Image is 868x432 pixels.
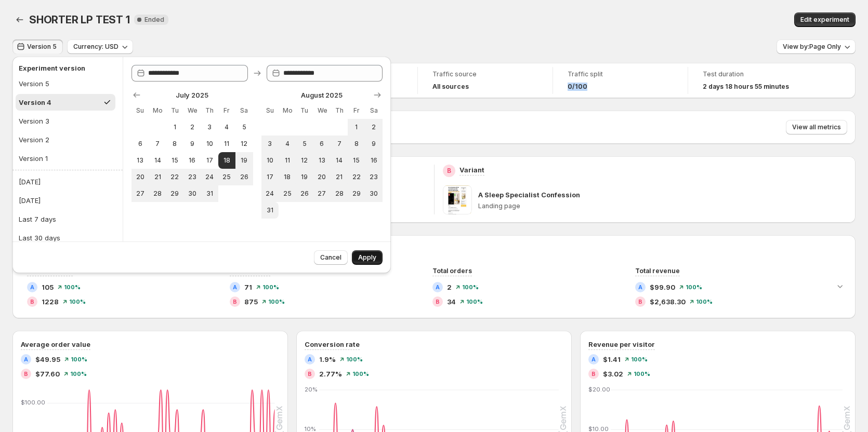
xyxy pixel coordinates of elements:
span: Total orders [432,267,472,275]
span: 71 [244,282,252,292]
span: 30 [188,190,196,198]
span: 20 [318,173,326,181]
span: 5 [300,140,309,148]
button: Monday July 14 2025 [149,152,166,169]
span: 100 % [346,356,363,362]
span: 27 [318,190,326,198]
th: Sunday [131,102,149,119]
h2: A [436,284,440,290]
span: 19 [300,173,309,181]
button: Thursday July 17 2025 [201,152,218,169]
h2: B [436,299,440,305]
span: Edit experiment [800,16,849,24]
button: Thursday August 21 2025 [331,169,348,185]
span: 11 [283,156,292,165]
span: 12 [300,156,309,165]
span: 7 [153,140,162,148]
th: Tuesday [166,102,183,119]
span: $2,638.30 [650,296,686,307]
span: Mo [153,106,162,115]
span: 2 days 18 hours 55 minutes [703,83,789,91]
span: 100 % [352,371,369,377]
button: Friday August 8 2025 [348,136,365,152]
span: 24 [205,173,214,181]
button: Tuesday July 29 2025 [166,185,183,202]
span: Tu [170,106,179,115]
span: Th [335,106,344,115]
button: Version 1 [16,150,115,167]
span: Total revenue [635,267,680,275]
button: Tuesday August 12 2025 [296,152,313,169]
span: 20 [136,173,144,181]
span: 19 [240,156,248,165]
span: 100 % [70,371,87,377]
span: Th [205,106,214,115]
span: 100 % [696,299,713,305]
button: [DATE] [16,173,120,190]
span: Apply [358,253,376,262]
button: Saturday July 19 2025 [235,152,253,169]
button: Tuesday July 22 2025 [166,169,183,185]
button: Thursday July 31 2025 [201,185,218,202]
p: Landing page [478,202,848,210]
span: 31 [266,206,274,214]
th: Thursday [201,102,218,119]
span: 31 [205,190,214,198]
th: Friday [218,102,235,119]
span: 29 [170,190,179,198]
div: Version 3 [19,116,49,126]
button: Cancel [314,250,348,265]
span: 4 [283,140,292,148]
h2: Experiment version [19,63,112,73]
span: 100 % [268,299,285,305]
span: $3.02 [603,369,623,379]
th: Monday [279,102,296,119]
button: Last 7 days [16,211,120,227]
button: Expand chart [833,279,847,293]
button: Wednesday July 30 2025 [183,185,201,202]
span: 100 % [686,284,702,290]
div: Version 4 [19,97,51,107]
button: Wednesday August 20 2025 [313,169,331,185]
h3: Revenue per visitor [588,339,655,349]
h2: A [233,284,237,290]
div: Version 1 [19,153,48,164]
button: Sunday July 13 2025 [131,152,149,169]
h2: A [591,356,596,362]
p: Variant [459,165,484,175]
span: 100 % [466,299,483,305]
span: Tu [300,106,309,115]
div: [DATE] [19,195,41,206]
div: Version 2 [19,134,49,145]
p: A Sleep Specialist Confession [478,190,580,200]
span: 16 [370,156,378,165]
span: 25 [222,173,231,181]
h2: B [30,299,34,305]
th: Monday [149,102,166,119]
button: [DATE] [16,192,120,209]
h2: B [24,371,28,377]
span: Fr [352,106,361,115]
span: 1 [352,123,361,131]
button: Wednesday July 2 2025 [183,119,201,136]
span: $99.90 [650,282,675,292]
text: 20% [305,386,318,393]
button: Saturday August 2 2025 [365,119,383,136]
span: 0/100 [568,83,587,91]
button: Wednesday August 27 2025 [313,185,331,202]
span: 100 % [64,284,81,290]
span: 17 [266,173,274,181]
button: Sunday August 17 2025 [261,169,279,185]
button: Tuesday August 5 2025 [296,136,313,152]
button: Thursday August 14 2025 [331,152,348,169]
th: Tuesday [296,102,313,119]
span: Cancel [320,253,341,262]
button: Wednesday August 13 2025 [313,152,331,169]
img: A Sleep Specialist Confession [443,185,472,214]
span: 18 [222,156,231,165]
button: Back [12,12,27,27]
span: We [188,106,196,115]
span: View by: Page Only [783,43,841,51]
span: We [318,106,326,115]
span: 8 [352,140,361,148]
